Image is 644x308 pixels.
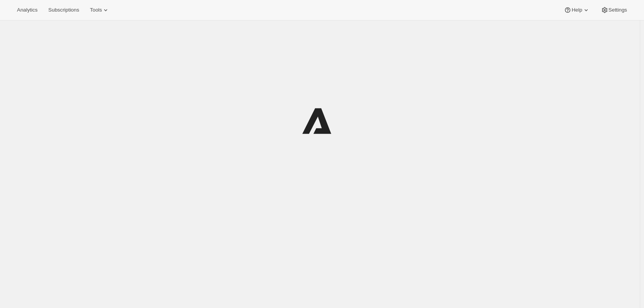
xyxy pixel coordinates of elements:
[48,7,79,13] span: Subscriptions
[85,5,114,15] button: Tools
[44,5,84,15] button: Subscriptions
[596,5,632,15] button: Settings
[559,5,594,15] button: Help
[609,7,627,13] span: Settings
[12,5,42,15] button: Analytics
[572,7,582,13] span: Help
[90,7,102,13] span: Tools
[17,7,37,13] span: Analytics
